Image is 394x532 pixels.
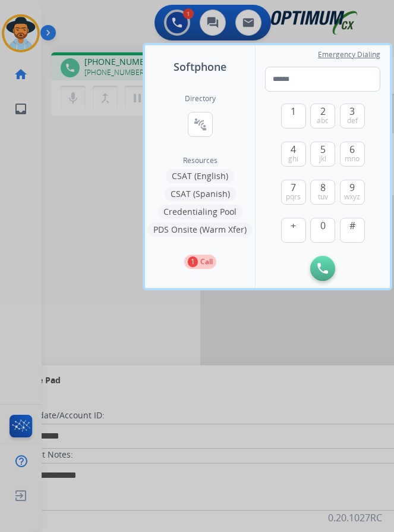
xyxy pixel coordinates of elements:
[193,117,207,132] mat-icon: connect_without_contact
[291,104,296,118] span: 1
[147,223,253,237] button: PDS Onsite (Warm Xfer)
[340,218,365,243] button: #
[349,142,355,157] span: 6
[165,187,236,201] button: CSAT (Spanish)
[319,154,326,164] span: jkl
[347,116,358,126] span: def
[286,192,301,202] span: pqrs
[174,58,226,75] span: Softphone
[185,94,216,104] h2: Directory
[291,142,296,157] span: 4
[317,116,329,126] span: abc
[310,218,335,243] button: 0
[157,205,242,219] button: Credentialing Pool
[184,255,216,269] button: 1Call
[349,180,355,195] span: 9
[281,180,306,205] button: 7pqrs
[340,104,365,129] button: 3def
[188,256,198,267] p: 1
[200,256,213,267] p: Call
[317,263,328,274] img: call-button
[320,218,326,233] span: 0
[340,142,365,167] button: 6mno
[345,154,360,164] span: mno
[349,104,355,118] span: 3
[281,142,306,167] button: 4ghi
[166,169,234,183] button: CSAT (English)
[310,180,335,205] button: 8tuv
[310,104,335,129] button: 2abc
[320,180,326,195] span: 8
[344,192,360,202] span: wxyz
[349,218,355,233] span: #
[318,50,380,60] span: Emergency Dialing
[291,218,296,233] span: +
[318,192,328,202] span: tuv
[291,180,296,195] span: 7
[281,218,306,243] button: +
[281,104,306,129] button: 1
[310,142,335,167] button: 5jkl
[340,180,365,205] button: 9wxyz
[328,511,382,525] p: 0.20.1027RC
[183,156,218,165] span: Resources
[320,142,326,157] span: 5
[320,104,326,118] span: 2
[288,154,298,164] span: ghi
